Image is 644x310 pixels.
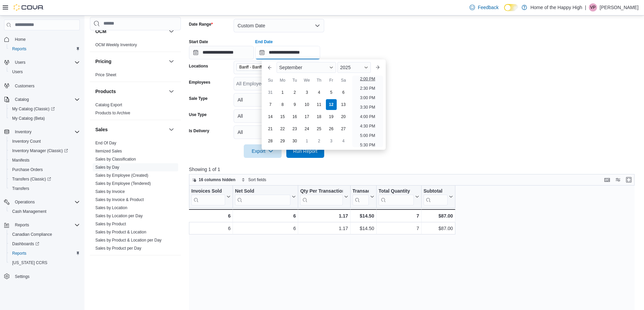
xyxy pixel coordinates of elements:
label: Employees [189,80,210,85]
span: Sales by Product [95,221,126,227]
span: Sales by Employee (Created) [95,173,148,178]
button: Run Report [286,144,324,158]
a: Sales by Employee (Created) [95,173,148,178]
div: Mo [277,75,288,86]
div: Su [265,75,276,86]
span: Sales by Location [95,205,127,210]
a: Catalog Export [95,103,122,107]
button: Taxes [95,261,166,268]
div: OCM [90,41,181,52]
div: day-13 [338,99,349,110]
div: day-7 [265,99,276,110]
div: September, 2025 [264,86,350,147]
div: We [302,75,312,86]
span: Inventory Manager (Classic) [9,147,80,155]
li: 4:00 PM [357,113,378,121]
button: Subtotal [424,188,453,205]
span: Inventory Count [12,139,41,144]
div: Transaction Average [352,188,368,195]
a: Sales by Invoice & Product [95,197,144,202]
button: Display options [614,176,622,184]
div: day-3 [302,87,312,98]
button: Operations [1,197,82,207]
a: Customers [12,82,37,90]
span: Home [15,37,26,42]
input: Dark Mode [504,4,518,11]
span: Transfers [9,185,80,193]
a: Inventory Manager (Classic) [9,147,71,155]
a: Transfers [9,185,32,193]
div: Button. Open the month selector. September is currently selected. [277,62,336,73]
ul: Time [352,76,383,147]
h3: Pricing [95,58,111,65]
button: Settings [1,272,82,281]
button: Export [244,144,282,158]
button: Previous Month [264,62,275,73]
p: [PERSON_NAME] [600,3,639,11]
span: Sales by Invoice [95,189,125,194]
div: 6 [235,224,296,232]
p: | [585,3,586,11]
nav: Complex example [4,32,80,299]
span: My Catalog (Classic) [12,106,55,112]
div: day-20 [338,111,349,122]
span: Banff - Banff Caribou - Fire & Flower [236,63,301,71]
span: Home [12,35,80,44]
button: Total Quantity [378,188,419,205]
a: Transfers (Classic) [7,174,82,184]
span: Customers [12,81,80,90]
a: Sales by Product per Day [95,246,141,251]
a: Reports [9,45,29,53]
div: day-17 [302,111,312,122]
span: Dashboards [12,241,39,247]
div: Invoices Sold [191,188,225,205]
span: 2025 [340,65,351,70]
span: Manifests [12,158,29,163]
div: Sales [90,139,181,255]
span: Products to Archive [95,110,130,116]
div: 6 [191,224,231,232]
button: Inventory Count [7,137,82,146]
a: Sales by Day [95,165,119,170]
div: Vijit Ponnaiya [589,3,597,11]
span: Transfers [12,186,29,191]
div: Qty Per Transaction [300,188,342,205]
div: 6 [235,212,296,220]
a: Home [12,35,28,44]
button: Inventory [12,128,34,136]
div: day-2 [314,136,325,146]
span: Dark Mode [504,11,504,11]
span: Manifests [9,156,80,164]
button: Catalog [12,95,31,104]
a: Purchase Orders [9,166,46,174]
button: Purchase Orders [7,165,82,174]
span: Operations [15,199,35,205]
h3: Taxes [95,261,109,268]
div: day-2 [289,87,300,98]
div: day-12 [326,99,337,110]
div: day-28 [265,136,276,146]
button: Inventory [1,127,82,137]
div: day-10 [302,99,312,110]
a: OCM Weekly Inventory [95,43,137,47]
div: $87.00 [424,212,453,220]
span: Reports [9,249,80,257]
div: day-19 [326,111,337,122]
a: My Catalog (Classic) [9,105,57,113]
a: Itemized Sales [95,149,122,153]
span: Purchase Orders [12,167,43,172]
span: Users [12,69,23,75]
button: Products [95,88,166,95]
span: Operations [12,198,80,206]
div: Qty Per Transaction [300,188,342,195]
h3: Products [95,88,116,95]
a: Sales by Location per Day [95,214,143,218]
a: Manifests [9,156,32,164]
button: Home [1,34,82,44]
div: $87.00 [424,224,453,232]
span: Itemized Sales [95,148,122,154]
div: day-25 [314,123,325,134]
span: Inventory [15,129,31,135]
div: day-30 [289,136,300,146]
span: Sort fields [248,177,266,182]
